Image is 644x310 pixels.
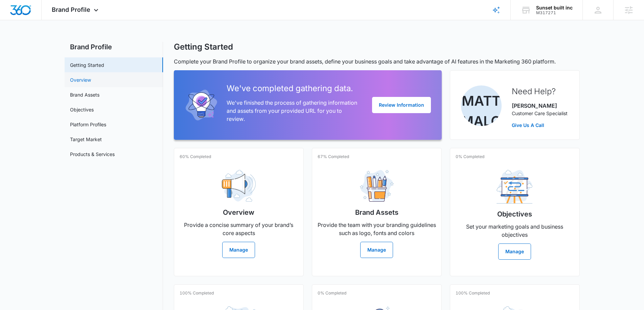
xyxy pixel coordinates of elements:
[65,42,163,52] h2: Brand Profile
[498,243,531,260] button: Manage
[174,57,580,66] p: Complete your Brand Profile to organize your brand assets, define your business goals and take ad...
[450,148,580,276] a: 0% CompletedObjectivesSet your marketing goals and business objectivesManage
[312,148,442,276] a: 67% CompletedBrand AssetsProvide the team with your branding guidelines such as logo, fonts and c...
[536,10,573,15] div: account id
[223,207,254,217] h2: Overview
[70,136,102,143] a: Target Market
[180,154,211,160] p: 60% Completed
[497,209,532,219] h2: Objectives
[180,290,214,296] p: 100% Completed
[456,223,574,239] p: Set your marketing goals and business objectives
[70,91,99,98] a: Brand Assets
[174,148,304,276] a: 60% CompletedOverviewProvide a concise summary of your brand’s core aspectsManage
[536,5,573,10] div: account name
[372,97,431,113] button: Review Information
[180,221,298,237] p: Provide a concise summary of your brand’s core aspects
[512,122,568,129] a: Give Us A Call
[70,121,106,128] a: Platform Profiles
[318,221,436,237] p: Provide the team with your branding guidelines such as logo, fonts and colors
[227,99,361,123] p: We've finished the process of gathering information and assets from your provided URL for you to ...
[70,76,91,83] a: Overview
[222,242,255,258] button: Manage
[52,6,90,13] span: Brand Profile
[512,110,568,117] p: Customer Care Specialist
[355,207,398,217] h2: Brand Assets
[512,85,568,98] h2: Need Help?
[461,85,502,126] img: Matt Malone
[456,154,484,160] p: 0% Completed
[174,42,233,52] h1: Getting Started
[318,290,346,296] p: 0% Completed
[70,106,94,113] a: Objectives
[70,151,115,158] a: Products & Services
[512,102,568,110] p: [PERSON_NAME]
[360,242,393,258] button: Manage
[70,61,104,69] a: Getting Started
[318,154,349,160] p: 67% Completed
[456,290,490,296] p: 100% Completed
[227,82,361,95] h2: We've completed gathering data.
